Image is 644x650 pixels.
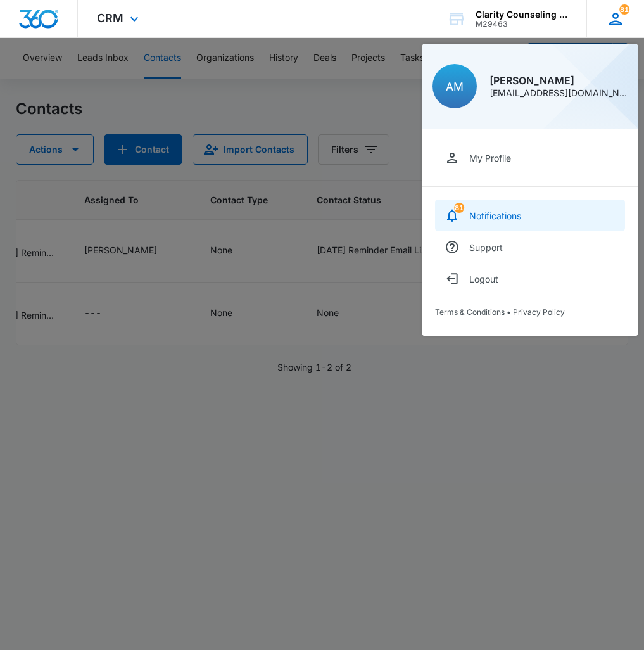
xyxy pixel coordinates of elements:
[446,80,464,93] span: AM
[97,11,123,25] span: CRM
[469,210,521,221] div: Notifications
[489,89,628,98] div: [EMAIL_ADDRESS][DOMAIN_NAME]
[435,231,625,263] a: Support
[435,307,505,317] a: Terms & Conditions
[454,203,464,213] div: notifications count
[619,4,629,15] span: 81
[476,10,568,20] div: account name
[435,263,625,295] button: Logout
[435,200,625,231] a: notifications countNotifications
[476,20,568,29] div: account id
[489,75,628,86] div: [PERSON_NAME]
[469,242,503,253] div: Support
[513,307,565,317] a: Privacy Policy
[469,153,511,163] div: My Profile
[454,203,464,213] span: 81
[469,274,498,284] div: Logout
[619,4,629,15] div: notifications count
[435,142,625,174] a: My Profile
[435,307,625,317] div: •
